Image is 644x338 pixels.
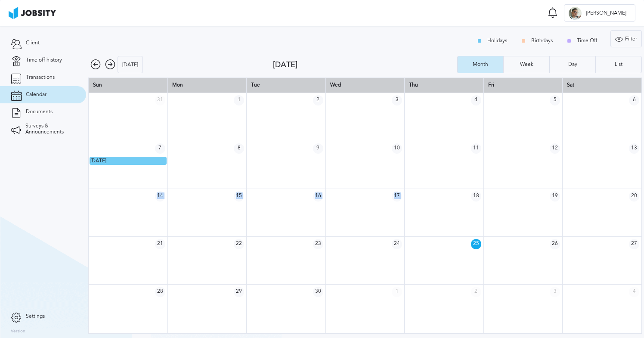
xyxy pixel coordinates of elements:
[503,56,549,73] button: Week
[550,191,560,202] span: 19
[234,191,244,202] span: 15
[25,123,75,135] span: Surveys & Announcements
[595,56,642,73] button: List
[409,82,418,88] span: Thu
[471,239,481,249] span: 25
[11,329,27,334] label: Version:
[488,82,494,88] span: Fri
[26,313,45,319] span: Settings
[550,287,560,297] span: 3
[516,62,538,68] div: Week
[313,143,323,154] span: 9
[392,95,402,105] span: 3
[471,95,481,105] span: 4
[26,92,46,98] span: Calendar
[234,95,244,105] span: 1
[392,191,402,202] span: 17
[313,191,323,202] span: 16
[172,82,183,88] span: Mon
[155,239,165,249] span: 21
[564,62,582,68] div: Day
[155,191,165,202] span: 14
[330,82,341,88] span: Wed
[569,7,582,20] div: Y
[610,62,627,68] div: List
[564,4,635,22] button: Y[PERSON_NAME]
[629,239,639,249] span: 27
[155,143,165,154] span: 7
[471,191,481,202] span: 18
[567,82,574,88] span: Sat
[155,287,165,297] span: 28
[392,239,402,249] span: 24
[273,60,458,69] div: [DATE]
[118,56,142,74] div: [DATE]
[234,143,244,154] span: 8
[550,143,560,154] span: 12
[234,239,244,249] span: 22
[26,74,55,81] span: Transactions
[549,56,595,73] button: Day
[26,40,40,46] span: Client
[93,82,102,88] span: Sun
[468,62,492,68] div: Month
[610,30,642,47] button: Filter
[629,95,639,105] span: 6
[90,158,106,164] span: [DATE]
[629,191,639,202] span: 20
[251,82,260,88] span: Tue
[392,287,402,297] span: 1
[629,287,639,297] span: 4
[155,95,165,105] span: 31
[26,109,53,115] span: Documents
[234,287,244,297] span: 29
[471,287,481,297] span: 2
[313,95,323,105] span: 2
[550,95,560,105] span: 5
[457,56,503,73] button: Month
[471,143,481,154] span: 11
[582,10,631,16] span: [PERSON_NAME]
[550,239,560,249] span: 26
[313,239,323,249] span: 23
[118,56,143,73] button: [DATE]
[392,143,402,154] span: 10
[26,57,62,63] span: Time off history
[611,31,641,48] div: Filter
[9,7,56,19] img: ab4bad089aa723f57921c736e9817d99.png
[313,287,323,297] span: 30
[629,143,639,154] span: 13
